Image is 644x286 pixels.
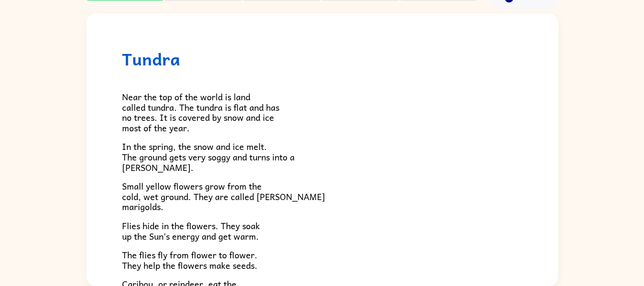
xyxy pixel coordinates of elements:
[122,248,257,272] span: The flies fly from flower to flower. They help the flowers make seeds.
[122,179,325,213] span: Small yellow flowers grow from the cold, wet ground. They are called [PERSON_NAME] marigolds.
[122,49,522,69] h1: Tundra
[122,219,260,243] span: Flies hide in the flowers. They soak up the Sun’s energy and get warm.
[122,139,295,174] span: In the spring, the snow and ice melt. The ground gets very soggy and turns into a [PERSON_NAME].
[122,90,279,135] span: Near the top of the world is land called tundra. The tundra is flat and has no trees. It is cover...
